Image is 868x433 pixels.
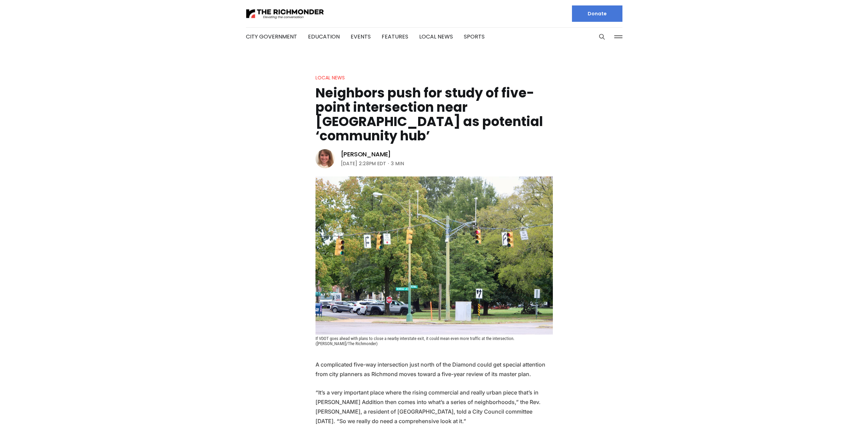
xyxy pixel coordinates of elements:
a: City Government [246,33,297,41]
button: Search this site [597,32,607,42]
a: Features [382,33,408,41]
img: Neighbors push for study of five-point intersection near Diamond as potential ‘community hub’ [315,176,553,335]
a: Donate [572,5,622,22]
img: The Richmonder [246,8,324,20]
span: If VDOT goes ahead with plans to close a nearby interstate exit, it could mean even more traffic ... [315,336,515,346]
a: [PERSON_NAME] [341,150,391,158]
iframe: portal-trigger [810,400,868,433]
span: 3 min [391,159,404,168]
time: [DATE] 2:28PM EDT [341,159,386,168]
a: Sports [464,33,485,41]
a: Events [351,33,371,41]
h1: Neighbors push for study of five-point intersection near [GEOGRAPHIC_DATA] as potential ‘communit... [315,86,553,143]
a: Education [308,33,340,41]
p: A complicated five-way intersection just north of the Diamond could get special attention from ci... [315,360,553,379]
p: “It’s a very important place where the rising commercial and really urban piece that’s in [PERSON... [315,388,553,426]
a: Local News [315,74,345,81]
img: Sarah Vogelsong [315,149,335,168]
a: Local News [419,33,453,41]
